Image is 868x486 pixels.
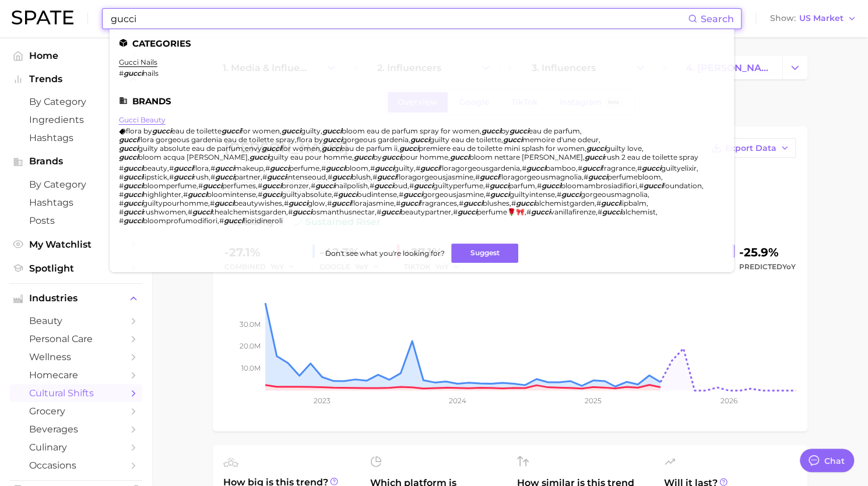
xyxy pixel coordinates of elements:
span: Search [701,13,734,24]
span: guilty [301,126,321,135]
div: -25.9% [739,243,796,262]
span: cultural shifts [29,388,122,399]
em: gucci [289,199,308,207]
em: gucci [224,216,243,225]
span: beauty [29,315,122,326]
em: gucci [490,190,509,199]
span: # [584,172,588,181]
span: fragrance [602,164,635,172]
span: Home [29,50,122,61]
em: gucci [124,207,143,216]
span: bloomintense [207,190,256,199]
em: gucci [293,207,312,216]
em: gucci [400,199,420,207]
em: gucci [322,126,342,135]
em: gucci [188,190,207,199]
span: culinary [29,442,122,453]
span: gorgeousmagnolia [581,190,648,199]
span: # [333,190,338,199]
em: gucci [399,144,419,153]
li: Categories [119,38,725,48]
em: gucci [262,144,281,153]
span: wellness [29,351,122,362]
span: flora gorgeous gardenia eau de toilette spray [138,135,295,144]
span: # [210,199,215,207]
input: Search here for a brand, industry, or ingredient [110,9,688,29]
button: Industries [9,290,142,307]
em: gucci [482,126,501,135]
span: envy [245,144,262,153]
button: Export Data [705,138,796,158]
span: by Category [29,179,122,190]
span: Trends [29,74,122,84]
span: # [219,216,224,225]
em: gucci [124,172,143,181]
tspan: 2025 [585,396,602,405]
a: homecare [9,366,142,384]
span: # [522,164,526,172]
tspan: 2024 [448,396,466,405]
span: Don't see what you're looking for? [325,249,444,258]
span: # [485,181,490,190]
span: guilty eau pour homme [269,153,352,161]
span: nailpolish [335,181,368,190]
span: glow [308,199,325,207]
em: gucci [282,126,301,135]
a: grocery [9,402,142,420]
span: guiltyabsolute [282,190,332,199]
span: Export Data [725,143,776,153]
span: guilty absolute eau de parfum [138,144,243,153]
span: # [119,181,124,190]
span: # [169,164,174,172]
a: Home [9,47,142,65]
span: # [328,172,332,181]
span: guiltyelixir [661,164,697,172]
span: Brands [29,156,122,167]
em: gucci [414,181,433,190]
em: gucci [516,199,535,207]
span: # [372,172,377,181]
span: # [119,207,124,216]
em: gucci [561,190,581,199]
span: floragorgeousmagnolia [499,172,582,181]
span: florajasmine [351,199,394,207]
em: gucci [582,164,602,172]
a: wellness [9,348,142,366]
span: pour homme [401,153,448,161]
span: fragrances [420,199,457,207]
span: vanillafirenze [550,207,596,216]
span: bronzer [282,181,309,190]
span: floragorgeousgardenia [440,164,520,172]
em: gucci [602,207,621,216]
span: gorgeousjasmine [423,190,484,199]
em: gucci [542,181,561,190]
span: personal care [29,333,122,344]
span: guiltyintense [509,190,555,199]
span: nails [143,69,159,78]
span: gorgeous gardenia [342,135,409,144]
span: thealchemistsgarden [212,207,286,216]
span: bloomambrosiadifiori [561,181,637,190]
span: perfumes [222,181,256,190]
em: gucci [374,181,393,190]
span: # [188,207,192,216]
span: My Watchlist [29,239,122,250]
span: # [370,164,375,172]
button: Suggest [451,244,518,263]
em: gucci [463,199,483,207]
span: # [399,190,403,199]
span: bloom [345,164,368,172]
span: # [637,164,642,172]
span: intenseoud [286,172,326,181]
span: guilty [394,164,414,172]
a: Posts [9,212,142,230]
a: occasions [9,456,142,474]
em: gucci [382,153,401,161]
span: beverages [29,424,122,435]
em: gucci [526,164,546,172]
span: makeup [234,164,263,172]
span: guilty love [606,144,642,153]
em: gucci [119,153,138,161]
span: # [596,199,601,207]
span: bloom eau de parfum spray for women [342,126,480,135]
